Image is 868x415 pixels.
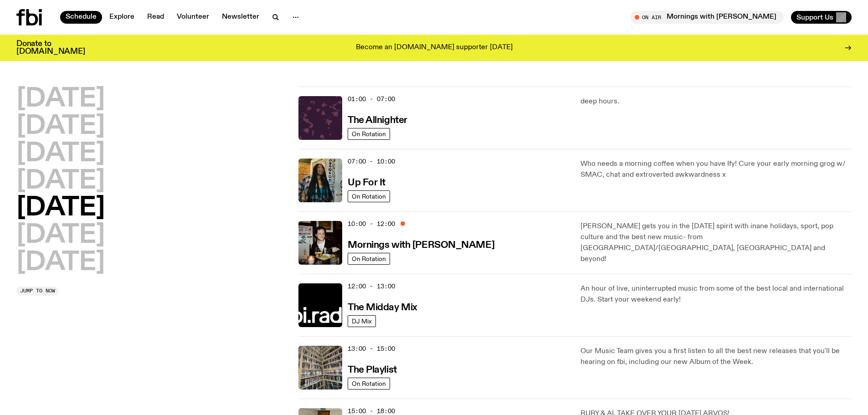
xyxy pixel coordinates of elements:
[16,40,85,56] h3: Donate to [DOMAIN_NAME]
[348,114,407,125] a: The Allnighter
[356,44,513,52] p: Become an [DOMAIN_NAME] supporter [DATE]
[348,95,395,103] span: 01:00 - 07:00
[216,11,265,24] a: Newsletter
[16,287,59,296] button: Jump to now
[580,96,852,107] p: deep hours.
[16,195,105,221] button: [DATE]
[580,346,852,368] p: Our Music Team gives you a first listen to all the best new releases that you'll be hearing on fb...
[16,87,105,112] button: [DATE]
[16,141,105,167] button: [DATE]
[352,193,386,200] span: On Rotation
[348,315,376,327] a: DJ Mix
[348,239,494,250] a: Mornings with [PERSON_NAME]
[348,128,390,140] a: On Rotation
[298,159,342,202] img: Ify - a Brown Skin girl with black braided twists, looking up to the side with her tongue stickin...
[348,253,390,265] a: On Rotation
[580,159,852,180] p: Who needs a morning coffee when you have Ify! Cure your early morning grog w/ SMAC, chat and extr...
[171,11,215,24] a: Volunteer
[352,130,386,137] span: On Rotation
[16,114,105,139] button: [DATE]
[142,11,169,24] a: Read
[16,223,105,248] button: [DATE]
[16,169,105,194] button: [DATE]
[348,364,397,375] a: The Playlist
[348,157,395,166] span: 07:00 - 10:00
[16,250,105,276] button: [DATE]
[104,11,140,24] a: Explore
[348,190,390,202] a: On Rotation
[20,288,55,293] span: Jump to now
[348,301,417,313] a: The Midday Mix
[298,346,342,389] img: A corner shot of the fbi music library
[348,176,385,188] a: Up For It
[348,116,407,125] h3: The Allnighter
[580,283,852,305] p: An hour of live, uninterrupted music from some of the best local and international DJs. Start you...
[796,13,833,21] span: Support Us
[348,178,385,188] h3: Up For It
[580,221,852,265] p: [PERSON_NAME] gets you in the [DATE] spirit with inane holidays, sport, pop culture and the best ...
[348,344,395,353] span: 13:00 - 15:00
[348,378,390,389] a: On Rotation
[630,11,784,24] button: On AirMornings with [PERSON_NAME]
[352,255,386,262] span: On Rotation
[348,282,395,291] span: 12:00 - 13:00
[348,303,417,313] h3: The Midday Mix
[352,380,386,387] span: On Rotation
[791,11,852,24] button: Support Us
[352,318,372,324] span: DJ Mix
[348,241,494,250] h3: Mornings with [PERSON_NAME]
[60,11,102,24] a: Schedule
[348,365,397,375] h3: The Playlist
[348,220,395,228] span: 10:00 - 12:00
[298,221,342,265] img: Sam blankly stares at the camera, brightly lit by a camera flash wearing a hat collared shirt and...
